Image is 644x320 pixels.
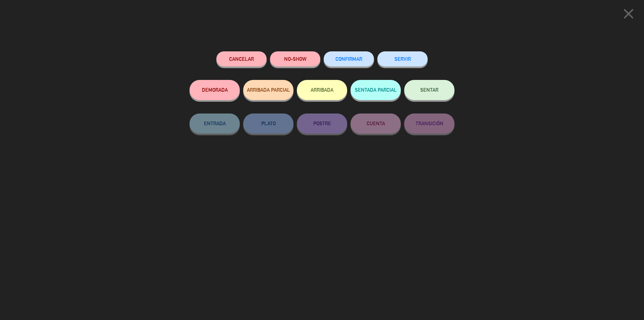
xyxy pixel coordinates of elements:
[351,80,401,100] button: SENTADA PARCIAL
[420,87,438,93] span: SENTAR
[243,80,293,100] button: ARRIBADA PARCIAL
[620,5,637,22] i: close
[404,80,454,100] button: SENTAR
[404,113,454,134] button: TRANSICIÓN
[216,51,267,66] button: Cancelar
[247,87,290,93] span: ARRIBADA PARCIAL
[190,113,240,134] button: ENTRADA
[243,113,293,134] button: PLATO
[351,113,401,134] button: CUENTA
[190,80,240,100] button: DEMORADA
[335,56,362,62] span: CONFIRMAR
[270,51,320,66] button: NO-SHOW
[297,80,347,100] button: ARRIBADA
[377,51,428,66] button: SERVIR
[618,5,639,25] button: close
[297,113,347,134] button: POSTRE
[324,51,374,66] button: CONFIRMAR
